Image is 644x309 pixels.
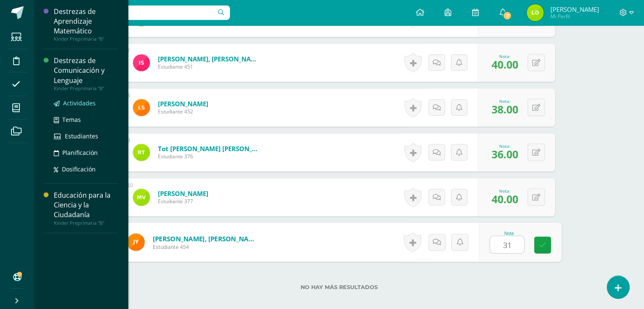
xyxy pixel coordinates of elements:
span: Temas [62,116,81,124]
div: Nota: [492,53,518,59]
span: 36.00 [492,147,518,161]
div: Destrezas de Comunicación y Lenguaje [54,56,118,85]
span: 7 [503,11,512,20]
span: [PERSON_NAME] [550,5,599,14]
span: 40.00 [492,57,518,72]
a: Temas [54,115,118,124]
span: Estudiante 376 [158,153,260,160]
div: Kinder Preprimaria "B" [54,36,118,42]
span: Dosificación [62,165,96,173]
a: Educación para la Ciencia y la CiudadaníaKinder Preprimaria "B" [54,190,118,226]
div: Kinder Preprimaria "B" [54,86,118,91]
div: Kinder Preprimaria "B" [54,220,118,226]
a: [PERSON_NAME] [158,189,208,198]
span: Planificación [62,149,98,157]
img: 3e64328336f0258b687d1bb8a0a2189e.png [127,233,144,251]
a: Tot [PERSON_NAME] [PERSON_NAME] [158,144,260,153]
div: Nota [489,231,528,235]
span: Actividades [63,99,96,107]
img: 6714572aa9192d6e20d2b456500099f5.png [527,4,544,21]
a: Estudiantes [54,131,118,141]
div: Destrezas de Aprendizaje Matemático [54,7,118,36]
span: Estudiantes [65,132,98,140]
div: Nota: [492,188,518,194]
span: 40.00 [492,192,518,206]
div: Educación para la Ciencia y la Ciudadanía [54,190,118,220]
a: Destrezas de Comunicación y LenguajeKinder Preprimaria "B" [54,56,118,91]
span: 38.00 [492,102,518,116]
img: cd1e951fd50b036d5f84e4c50bd6b328.png [133,144,150,161]
span: Estudiante 451 [158,63,260,70]
span: Estudiante 452 [158,108,208,115]
a: Destrezas de Aprendizaje MatemáticoKinder Preprimaria "B" [54,7,118,42]
img: 3e0b38bd4a5e040f6e2ce7cbdf8d8447.png [133,54,150,71]
span: Mi Perfil [550,13,599,20]
a: Dosificación [54,164,118,174]
div: Nota: [492,143,518,149]
label: No hay más resultados [123,284,555,290]
input: Busca un usuario... [39,6,230,20]
a: [PERSON_NAME] [158,99,208,108]
a: [PERSON_NAME], [PERSON_NAME] [158,55,260,63]
span: Estudiante 454 [152,243,257,251]
img: 58ef59612c7d20319f336fcb062f377d.png [133,189,150,206]
div: Nota: [492,98,518,104]
span: Estudiante 377 [158,198,208,205]
a: [PERSON_NAME], [PERSON_NAME] [152,234,257,243]
a: Planificación [54,148,118,157]
input: 0-40.0 [490,236,524,253]
img: 123009f1dae75cfad70b3150f593efa8.png [133,99,150,116]
a: Actividades [54,98,118,108]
